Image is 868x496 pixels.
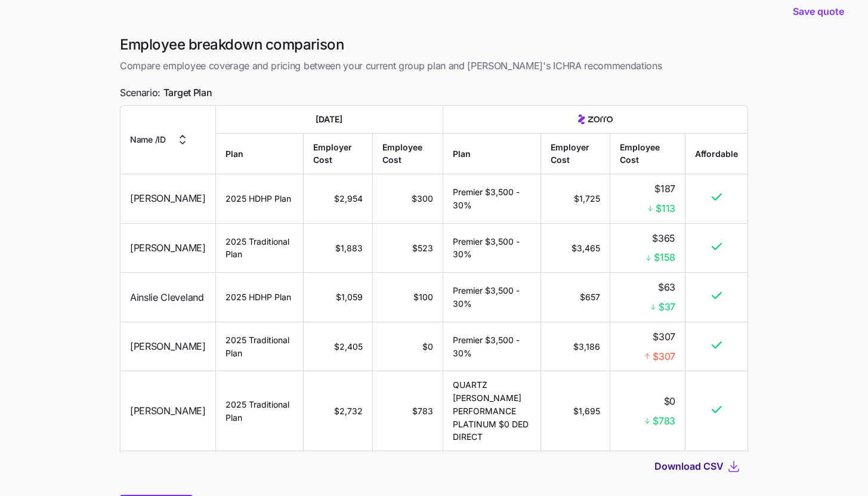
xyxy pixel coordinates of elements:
[654,250,675,265] span: $158
[304,133,373,174] th: Employer Cost
[216,106,443,134] th: [DATE]
[654,459,724,473] span: Download CSV
[163,85,212,100] span: Target Plan
[443,133,541,174] th: Plan
[304,273,373,322] td: $1,059
[216,174,304,224] td: 2025 HDHP Plan
[130,133,190,147] button: Name /ID
[373,273,443,322] td: $100
[216,273,304,322] td: 2025 HDHP Plan
[541,223,610,273] td: $3,465
[304,223,373,273] td: $1,883
[304,322,373,372] td: $2,405
[443,371,541,451] td: QUARTZ [PERSON_NAME] PERFORMANCE PLATINUM $0 DED DIRECT
[373,322,443,372] td: $0
[304,174,373,224] td: $2,954
[793,4,844,19] span: Save quote
[373,174,443,224] td: $300
[610,133,685,174] th: Employee Cost
[658,280,675,295] span: $63
[685,133,747,174] th: Affordable
[373,371,443,451] td: $783
[443,223,541,273] td: Premier $3,500 - 30%
[130,241,206,255] span: [PERSON_NAME]
[653,349,675,363] span: $307
[130,339,206,354] span: [PERSON_NAME]
[654,181,675,196] span: $187
[654,459,727,473] button: Download CSV
[541,273,610,322] td: $657
[373,223,443,273] td: $523
[120,58,748,73] span: Compare employee coverage and pricing between your current group plan and [PERSON_NAME]'s ICHRA r...
[652,230,675,245] span: $365
[653,413,675,428] span: $783
[664,394,675,409] span: $0
[130,191,206,206] span: [PERSON_NAME]
[120,35,748,54] h1: Employee breakdown comparison
[130,403,206,418] span: [PERSON_NAME]
[656,201,675,216] span: $113
[304,371,373,451] td: $2,732
[541,371,610,451] td: $1,695
[130,133,166,146] span: Name / ID
[216,371,304,451] td: 2025 Traditional Plan
[443,322,541,372] td: Premier $3,500 - 30%
[373,133,443,174] th: Employee Cost
[541,133,610,174] th: Employer Cost
[443,273,541,322] td: Premier $3,500 - 30%
[216,133,304,174] th: Plan
[541,322,610,372] td: $3,186
[130,289,204,304] span: Ainslie Cleveland
[216,223,304,273] td: 2025 Traditional Plan
[216,322,304,372] td: 2025 Traditional Plan
[120,85,212,100] span: Scenario:
[541,174,610,224] td: $1,725
[653,329,675,344] span: $307
[659,300,675,315] span: $37
[443,174,541,224] td: Premier $3,500 - 30%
